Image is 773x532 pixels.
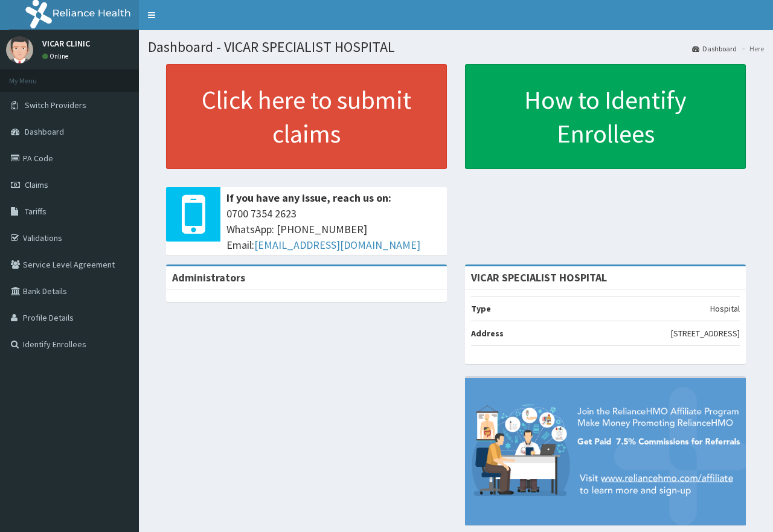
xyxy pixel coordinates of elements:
span: Tariffs [25,206,47,217]
span: Claims [25,179,48,190]
a: How to Identify Enrollees [465,64,746,169]
p: [STREET_ADDRESS] [671,327,740,339]
b: Address [471,328,504,339]
span: Switch Providers [25,100,86,111]
a: Online [42,52,71,60]
img: provider-team-banner.png [465,378,746,525]
a: Dashboard [692,43,737,54]
h1: Dashboard - VICAR SPECIALIST HOSPITAL [148,39,764,55]
b: Administrators [172,271,245,284]
p: Hospital [710,303,740,315]
a: [EMAIL_ADDRESS][DOMAIN_NAME] [254,238,420,252]
li: Here [738,43,764,54]
span: 0700 7354 2623 WhatsApp: [PHONE_NUMBER] Email: [226,206,441,252]
img: User Image [6,36,33,63]
p: VICAR CLINIC [42,39,90,48]
span: Dashboard [25,126,64,137]
b: Type [471,303,491,314]
b: If you have any issue, reach us on: [226,191,391,205]
a: Click here to submit claims [166,64,447,169]
strong: VICAR SPECIALIST HOSPITAL [471,271,607,284]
